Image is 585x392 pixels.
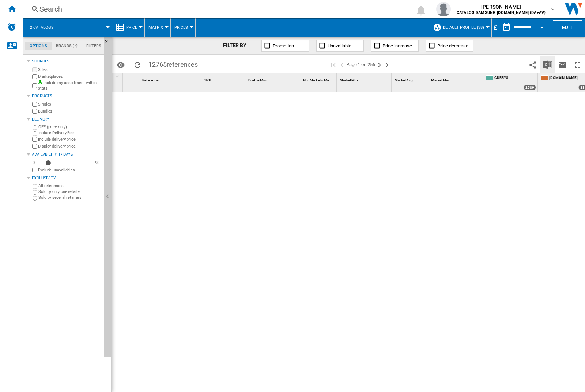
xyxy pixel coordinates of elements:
div: Market Max Sort None [430,73,483,85]
button: Next page [375,56,384,73]
button: Maximize [570,56,585,73]
span: No. Market < Me [303,78,329,82]
div: 2589 offers sold by CURRYS [524,85,536,90]
button: Default profile (38) [443,18,488,37]
div: Price [116,18,141,37]
input: Display delivery price [32,168,37,172]
div: Reference Sort None [141,73,201,85]
div: Sources [32,58,101,64]
button: Matrix [148,18,167,37]
div: Profile Min Sort None [247,73,300,85]
span: 12765 [145,56,201,71]
div: 2 catalogs [27,18,108,37]
span: Matrix [148,25,163,30]
button: Prices [174,18,192,37]
button: Hide [104,37,113,50]
span: Reference [142,78,158,82]
input: Bundles [32,109,37,114]
span: Market Min [340,78,358,82]
md-tab-item: Filters [82,42,106,50]
span: CURRYS [494,75,536,81]
div: Sort None [124,73,139,85]
button: Price [126,18,141,37]
button: Last page [384,56,393,73]
label: All references [38,183,101,189]
span: Page 1 on 256 [346,56,375,73]
span: Promotion [273,43,294,49]
input: All references [33,184,37,189]
span: Price [126,25,137,30]
input: OFF (price only) [33,125,37,130]
span: Prices [174,25,188,30]
span: [PERSON_NAME] [457,3,546,11]
div: FILTER BY [223,42,254,49]
button: Open calendar [535,20,548,33]
div: Market Min Sort None [338,73,391,85]
div: 0 [31,160,37,165]
button: Hide [104,37,112,357]
div: Delivery [32,117,101,122]
div: Sort None [393,73,428,85]
button: Unavailable [316,40,364,52]
span: Profile Min [248,78,267,82]
label: Include Delivery Fee [38,130,101,136]
button: Share this bookmark with others [525,56,540,73]
div: £ [492,23,499,32]
button: Edit [553,20,582,34]
div: 90 [93,160,101,165]
label: Include my assortment within stats [38,80,101,91]
div: Availability 17 Days [32,152,101,157]
label: Include delivery price [38,137,101,142]
input: Sold by several retailers [33,196,37,201]
button: Price increase [371,40,419,52]
button: >Previous page [337,56,346,73]
span: SKU [204,78,211,82]
span: Market Avg [395,78,413,82]
label: Marketplaces [38,74,101,79]
input: Include Delivery Fee [33,131,37,136]
label: Display delivery price [38,144,101,149]
div: SKU Sort None [203,73,245,85]
img: mysite-bg-18x18.png [38,80,42,84]
div: Sort None [302,73,336,85]
div: Market Avg Sort None [393,73,428,85]
input: Sites [32,67,37,72]
label: Sites [38,67,101,72]
span: Price increase [382,43,412,49]
span: Market Max [431,78,450,82]
label: Singles [38,102,101,107]
button: Send this report by email [555,56,570,73]
img: alerts-logo.svg [7,23,16,31]
div: Products [32,93,101,99]
span: 2 catalogs [30,25,54,30]
img: profile.jpg [436,2,451,16]
label: OFF (price only) [38,124,101,130]
md-slider: Availability [38,159,92,167]
button: md-calendar [499,20,514,35]
button: Promotion [261,40,309,52]
span: Price decrease [437,43,468,49]
button: Price decrease [426,40,473,52]
div: Search [39,4,390,14]
input: Singles [32,102,37,107]
b: CATALOG SAMSUNG [DOMAIN_NAME] (DA+AV) [457,10,546,15]
div: Sort None [203,73,245,85]
button: 2 catalogs [30,18,61,37]
label: Sold by several retailers [38,195,101,200]
div: CURRYS 2589 offers sold by CURRYS [484,73,537,92]
div: Default profile (38) [433,18,488,37]
span: Unavailable [328,43,351,49]
span: references [167,61,198,68]
md-tab-item: Options [25,42,52,50]
button: Options [113,58,128,71]
div: Sort None [430,73,483,85]
button: First page [329,56,337,73]
input: Display delivery price [32,144,37,149]
img: excel-24x24.png [543,60,552,69]
input: Sold by only one retailer [33,190,37,195]
label: Exclude unavailables [38,167,101,173]
button: Download in Excel [540,56,555,73]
